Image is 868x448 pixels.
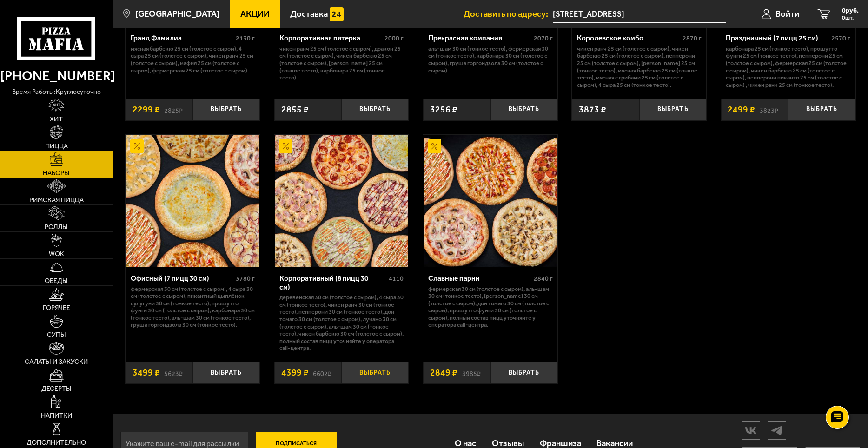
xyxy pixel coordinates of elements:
div: Прекрасная компания [428,34,531,43]
input: Ваш адрес доставки [553,6,726,23]
span: 2299 ₽ [133,105,160,114]
span: [GEOGRAPHIC_DATA] [135,10,219,19]
img: vk [742,422,760,439]
span: Наборы [43,170,70,176]
p: Фермерская 30 см (толстое с сыром), Аль-Шам 30 см (тонкое тесто), [PERSON_NAME] 30 см (толстое с ... [428,285,553,329]
button: Выбрать [639,99,707,121]
a: АкционныйКорпоративный (8 пицц 30 см) [274,135,409,267]
div: Корпоративная пятерка [279,34,383,43]
button: Выбрать [788,99,855,121]
span: Напитки [41,412,72,419]
p: Чикен Ранч 25 см (толстое с сыром), Дракон 25 см (толстое с сыром), Чикен Барбекю 25 см (толстое ... [279,45,404,81]
span: 3780 г [236,275,255,283]
button: Выбрать [490,362,558,384]
span: Хит [50,116,63,122]
a: АкционныйОфисный (7 пицц 30 см) [126,135,260,267]
span: Доставка [290,10,328,19]
div: Королевское комбо [577,34,680,43]
p: Деревенская 30 см (толстое с сыром), 4 сыра 30 см (тонкое тесто), Чикен Ранч 30 см (тонкое тесто)... [279,294,404,352]
span: WOK [49,250,64,257]
span: 3499 ₽ [133,368,160,377]
div: Славные парни [428,274,531,283]
div: Гранд Фамилиа [131,34,234,43]
img: Славные парни [424,135,557,267]
span: Акции [240,10,270,19]
s: 2825 ₽ [164,105,183,114]
span: 4399 ₽ [281,368,309,377]
span: Дополнительно [27,439,86,446]
span: 2840 г [534,275,553,283]
s: 6602 ₽ [313,368,331,377]
span: 2570 г [831,34,850,42]
button: Выбрать [192,99,260,121]
span: Роллы [45,224,68,230]
span: Римская пицца [29,197,84,203]
span: 3256 ₽ [430,105,457,114]
img: Акционный [428,139,441,153]
span: Пицца [45,143,68,149]
span: 2070 г [534,34,553,42]
span: 0 шт. [842,15,859,20]
s: 5623 ₽ [164,368,183,377]
div: Офисный (7 пицц 30 см) [131,274,234,283]
a: АкционныйСлавные парни [423,135,557,267]
img: Акционный [130,139,144,153]
span: 2870 г [682,34,702,42]
span: Войти [775,10,799,19]
button: Выбрать [192,362,260,384]
span: 2130 г [236,34,255,42]
p: Мясная Барбекю 25 см (толстое с сыром), 4 сыра 25 см (толстое с сыром), Чикен Ранч 25 см (толстое... [131,45,255,74]
div: Праздничный (7 пицц 25 см) [726,34,829,43]
s: 3985 ₽ [462,368,481,377]
span: Десерты [41,385,72,392]
span: 0 руб. [842,7,859,14]
span: Горячее [43,304,70,311]
span: 2849 ₽ [430,368,457,377]
img: tg [768,422,786,439]
span: Салаты и закуски [25,358,88,365]
button: Выбрать [490,99,558,121]
button: Выбрать [342,362,409,384]
span: 2499 ₽ [728,105,755,114]
div: Корпоративный (8 пицц 30 см) [279,274,387,291]
button: Выбрать [342,99,409,121]
span: Супы [47,331,66,338]
p: Фермерская 30 см (толстое с сыром), 4 сыра 30 см (толстое с сыром), Пикантный цыплёнок сулугуни 3... [131,285,255,329]
span: 4110 [389,275,404,283]
span: 2855 ₽ [281,105,309,114]
img: Корпоративный (8 пицц 30 см) [275,135,408,267]
p: Карбонара 25 см (тонкое тесто), Прошутто Фунги 25 см (тонкое тесто), Пепперони 25 см (толстое с с... [726,45,850,88]
span: Обеды [45,277,68,284]
img: 15daf4d41897b9f0e9f617042186c801.svg [330,7,343,21]
s: 3823 ₽ [760,105,778,114]
img: Акционный [279,139,292,153]
p: Аль-Шам 30 см (тонкое тесто), Фермерская 30 см (тонкое тесто), Карбонара 30 см (толстое с сыром),... [428,45,553,74]
span: 2000 г [384,34,404,42]
span: 3873 ₽ [579,105,606,114]
img: Офисный (7 пицц 30 см) [126,135,259,267]
p: Чикен Ранч 25 см (толстое с сыром), Чикен Барбекю 25 см (толстое с сыром), Пепперони 25 см (толст... [577,45,702,88]
span: Доставить по адресу: [464,10,553,19]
